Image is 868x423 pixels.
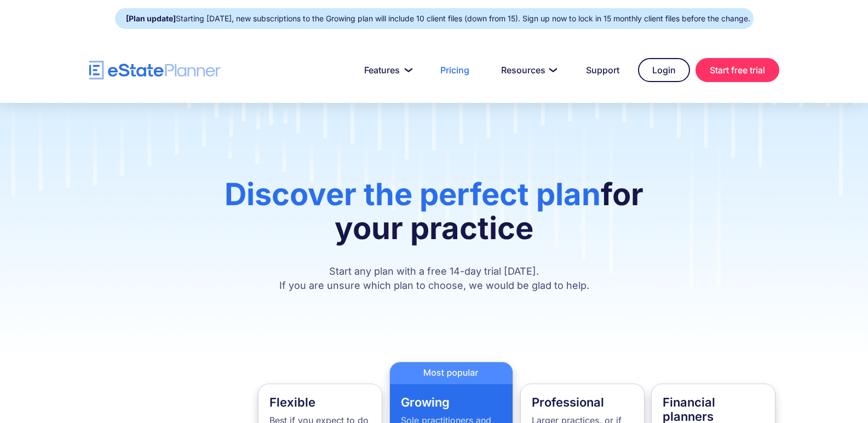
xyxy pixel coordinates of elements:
[190,177,678,256] h1: for your practice
[225,176,601,213] span: Discover the perfect plan
[695,58,779,82] a: Start free trial
[269,395,371,409] h4: Flexible
[126,11,750,26] div: Starting [DATE], new subscriptions to the Growing plan will include 10 client files (down from 15...
[488,59,567,81] a: Resources
[89,61,221,80] a: home
[126,14,176,23] strong: [Plan update]
[532,395,633,409] h4: Professional
[638,58,690,82] a: Login
[351,59,422,81] a: Features
[190,264,678,293] p: Start any plan with a free 14-day trial [DATE]. If you are unsure which plan to choose, we would ...
[573,59,633,81] a: Support
[401,395,502,409] h4: Growing
[427,59,482,81] a: Pricing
